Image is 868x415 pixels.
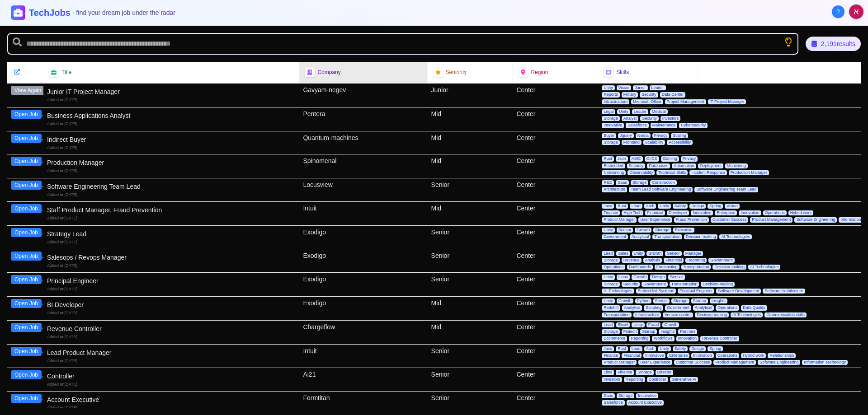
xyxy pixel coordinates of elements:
span: Infrastructure [633,312,661,317]
span: Analytics [622,305,642,310]
button: Open Job [11,157,42,166]
span: Government [665,305,691,310]
span: Maintenance [651,123,678,128]
span: Operations [716,305,739,310]
span: Ecommerce [602,336,627,341]
button: About Techjobs [832,5,844,18]
span: Storage [602,116,620,121]
span: Unity [632,322,645,327]
div: Senior [428,273,513,296]
div: Added on [DATE] [47,145,296,151]
span: Sensor [653,298,670,303]
span: Financial [645,210,665,215]
span: Saas [602,393,615,398]
div: Intuit [299,345,427,368]
span: Data Center [660,92,686,97]
span: Redshift [602,305,620,310]
span: Unity [602,85,615,90]
span: Design [650,275,666,280]
span: Company [317,69,340,76]
div: Center [513,154,598,178]
span: Innovation [676,336,699,341]
div: Exodigo [299,273,427,296]
span: Executive [673,228,694,233]
span: Databases [647,163,670,168]
div: Senior [428,178,513,201]
span: Transportation [652,234,682,239]
span: Operations [602,265,625,270]
span: Principal Engineer [678,289,714,294]
span: Java [602,204,614,209]
span: Skills [616,69,629,76]
span: Unity [632,251,645,256]
span: Software Engineering [758,360,800,365]
span: Transportation [681,265,711,270]
span: Security [640,116,659,121]
span: Reporting [629,336,650,341]
span: Storage [636,370,654,375]
span: Customer Success [674,360,712,365]
span: Enterprise [715,210,737,215]
span: Fintech [622,329,639,334]
span: Storage [617,393,635,398]
span: CI/CD [645,156,660,161]
span: Finance [602,210,620,215]
span: Version control [663,312,693,317]
span: Innovation [691,353,714,358]
span: Director [656,370,674,375]
span: Salesforce [602,400,625,405]
div: Added on [DATE] [47,97,296,103]
div: Added on [DATE] [47,382,296,387]
span: Financial [622,353,642,358]
span: Region [531,69,548,76]
div: Mid [428,131,513,154]
span: Analyst [622,116,639,121]
span: Reports [602,92,620,97]
span: AI Technologies [602,289,634,294]
div: Mid [428,154,513,178]
button: Open Job [11,228,42,237]
span: Infrastructure [602,99,629,104]
span: Observability [627,170,655,175]
span: AI Technologies [719,234,751,239]
div: Controller [47,372,296,381]
span: Design [689,204,706,209]
span: Sensor [665,251,682,256]
div: 2,191 results [806,37,861,51]
span: Decision-making [701,282,735,287]
span: Automation [672,163,696,168]
span: Growth [632,275,648,280]
div: Added on [DATE] [47,192,296,198]
span: Leader [632,109,648,114]
h1: TechJobs [29,6,175,19]
div: Mid [428,202,513,225]
span: ? [836,7,840,16]
div: Center [513,226,598,249]
div: Senior [428,345,513,368]
span: Storage [602,329,620,334]
span: Embedded Systems [636,289,676,294]
span: Cybersecurity [679,123,708,128]
div: Lead Product Manager [47,348,296,357]
span: Analytical [630,234,651,239]
span: Lead [630,204,642,209]
span: User Experience [638,360,672,365]
div: Ai21 [299,368,427,391]
span: Account Executive [627,400,664,405]
button: Open Job [11,299,42,308]
div: Mid [428,297,513,320]
button: Open Job [11,252,42,261]
span: Spring [708,204,723,209]
span: Insights [710,298,727,303]
span: Safety [673,204,688,209]
span: Transportation [670,282,699,287]
button: Open Job [11,275,42,284]
span: Deployment [698,163,723,168]
span: Json [616,156,628,161]
span: Python [635,298,651,303]
div: Center [513,392,598,415]
button: View Again [11,86,45,95]
div: Strategy Lead [47,229,296,238]
span: Project Management [665,99,706,104]
span: Decision-making [684,234,718,239]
